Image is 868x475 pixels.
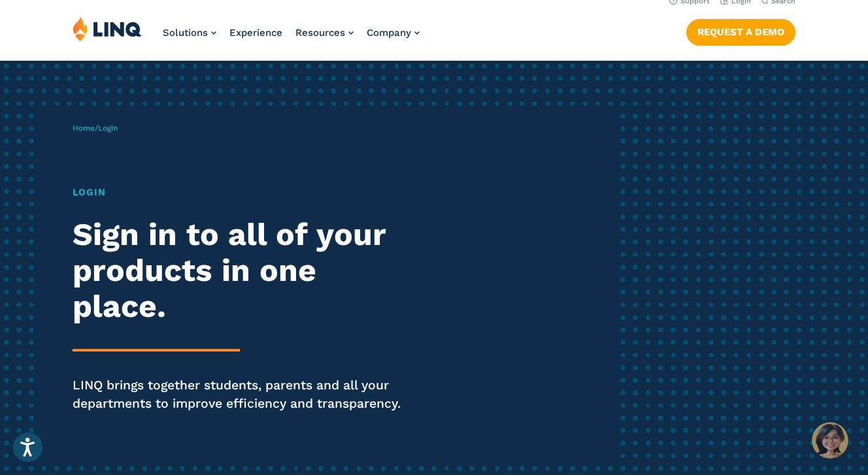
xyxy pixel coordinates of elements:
[73,376,407,412] p: LINQ brings together students, parents and all your departments to improve efficiency and transpa...
[163,27,208,39] span: Solutions
[73,185,407,199] h1: Login
[73,123,95,133] a: Home
[163,27,216,39] a: Solutions
[367,27,420,39] a: Company
[163,16,420,59] nav: Primary Navigation
[98,123,118,133] span: Login
[686,16,795,45] nav: Button Navigation
[812,422,848,459] button: Hello, have a question? Let’s chat.
[73,16,142,41] img: LINQ | K‑12 Software
[73,123,118,133] span: /
[73,216,407,324] h2: Sign in to all of your products in one place.
[686,19,795,45] a: Request a Demo
[367,27,411,39] span: Company
[229,27,282,39] a: Experience
[295,27,354,39] a: Resources
[295,27,345,39] span: Resources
